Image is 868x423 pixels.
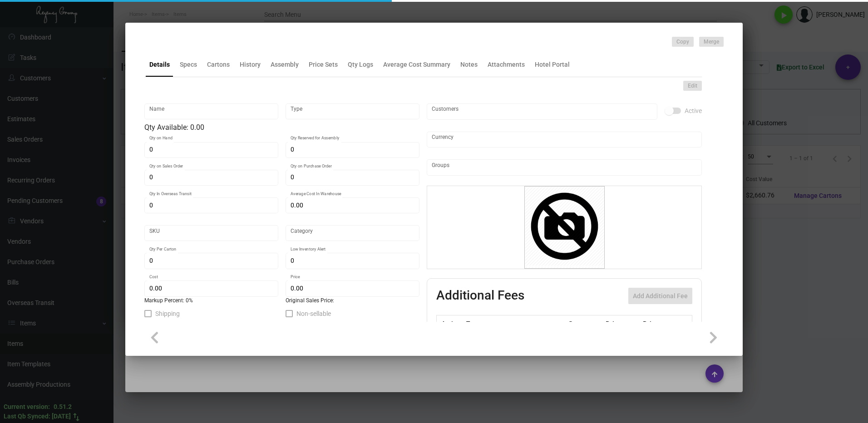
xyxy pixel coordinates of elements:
div: Assembly [271,60,299,69]
span: Merge [704,38,719,46]
input: Add new.. [432,108,653,115]
span: Shipping [155,308,180,319]
div: Specs [180,60,197,69]
div: Price Sets [309,60,338,69]
div: Average Cost Summary [383,60,450,69]
div: History [240,60,261,69]
th: Price [603,315,641,331]
div: Hotel Portal [535,60,570,69]
div: Qty Logs [348,60,373,69]
div: Cartons [207,60,230,69]
th: Cost [566,315,603,331]
span: Add Additional Fee [633,292,688,300]
span: Non-sellable [296,308,331,319]
span: Edit [688,82,697,90]
th: Type [464,315,566,331]
th: Price type [641,315,681,331]
div: Qty Available: 0.00 [144,122,419,133]
div: Last Qb Synced: [DATE] [4,412,71,421]
div: Current version: [4,402,50,412]
th: Active [437,315,464,331]
span: Copy [676,38,689,46]
span: Active [685,105,702,116]
h2: Additional Fees [436,288,524,304]
button: Merge [699,37,724,47]
div: 0.51.2 [54,402,72,412]
button: Edit [683,81,702,91]
div: Details [149,60,170,69]
button: Copy [672,37,694,47]
div: Attachments [488,60,525,69]
button: Add Additional Fee [628,288,692,304]
div: Notes [460,60,478,69]
input: Add new.. [432,164,697,171]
